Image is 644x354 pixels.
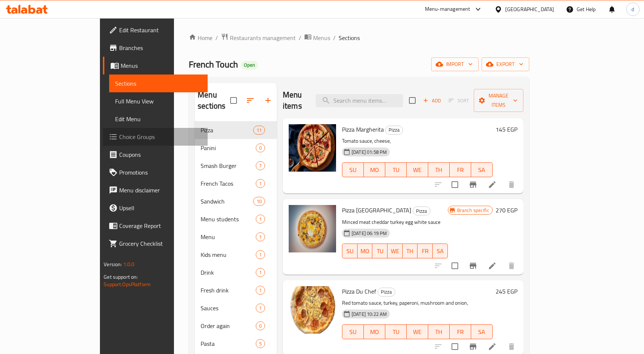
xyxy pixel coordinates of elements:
[119,168,202,177] span: Promotions
[390,246,400,257] span: WE
[201,161,256,170] span: Smash Burger
[372,244,388,258] button: TU
[385,126,403,135] div: Pizza
[241,92,259,109] span: Sort sections
[195,246,277,264] div: Kids menu1
[474,89,523,112] button: Manage items
[109,92,208,110] a: Full Menu View
[109,75,208,92] a: Sections
[256,250,265,259] div: items
[487,60,523,69] span: export
[103,163,208,181] a: Promotions
[413,207,430,215] span: Pizza
[342,218,447,227] p: Minced meat cheddar turkey egg white sauce
[103,21,208,39] a: Edit Restaurant
[259,92,277,109] button: Add section
[349,149,390,156] span: [DATE] 01:58 PM
[444,95,474,106] span: Select section first
[256,340,265,347] span: 5
[256,287,265,294] span: 1
[313,33,330,42] span: Menus
[256,234,265,241] span: 1
[103,199,208,217] a: Upsell
[195,210,277,228] div: Menu students1
[464,257,482,275] button: Branch-specific-item
[254,198,265,205] span: 10
[349,311,390,318] span: [DATE] 10:22 AM
[201,197,253,206] span: Sandwich
[253,197,265,206] div: items
[103,217,208,235] a: Coverage Report
[115,97,202,106] span: Full Menu View
[201,232,256,241] span: Menu
[471,162,493,177] button: SA
[447,258,463,274] span: Select to update
[342,244,358,258] button: SU
[503,176,520,193] button: delete
[254,127,265,134] span: 11
[201,126,253,135] span: Pizza
[253,126,265,135] div: items
[104,272,138,282] span: Get support on:
[119,221,202,230] span: Coverage Report
[428,162,450,177] button: TH
[201,143,256,152] span: Panini
[496,286,517,297] h6: 245 EGP
[119,204,202,212] span: Upsell
[488,180,497,189] a: Edit menu item
[431,165,447,175] span: TH
[503,257,520,275] button: delete
[195,264,277,281] div: Drink1
[342,162,364,177] button: SU
[195,228,277,246] div: Menu1
[420,95,444,106] button: Add
[103,57,208,75] a: Menus
[104,279,151,289] a: Support.OpsPlatform
[119,239,202,248] span: Grocery Checklist
[388,244,403,258] button: WE
[364,162,385,177] button: MO
[358,244,373,258] button: MO
[410,327,425,337] span: WE
[256,143,265,152] div: items
[385,162,407,177] button: TU
[241,62,258,68] span: Open
[256,180,265,187] span: 1
[410,165,425,175] span: WE
[299,33,301,42] li: /
[256,232,265,241] div: items
[425,5,470,14] div: Menu-management
[103,181,208,199] a: Menu disclaimer
[201,268,256,277] span: Drink
[195,299,277,317] div: Sauces1
[453,165,468,175] span: FR
[201,321,256,330] div: Order again
[256,145,265,152] span: 0
[505,5,554,13] div: [GEOGRAPHIC_DATA]
[289,205,336,252] img: Pizza Chicago
[256,321,265,330] div: items
[201,215,256,224] div: Menu students
[367,327,382,337] span: MO
[119,132,202,141] span: Choice Groups
[201,179,256,188] span: French Tacos
[349,230,390,237] span: [DATE] 06:19 PM
[256,215,265,224] div: items
[450,162,471,177] button: FR
[367,165,382,175] span: MO
[488,342,497,351] a: Edit menu item
[342,324,364,339] button: SU
[360,246,370,257] span: MO
[201,304,256,312] span: Sauces
[256,305,265,312] span: 1
[256,286,265,295] div: items
[195,192,277,210] div: Sandwich10
[104,259,122,269] span: Version:
[256,251,265,258] span: 1
[422,96,442,105] span: Add
[474,165,490,175] span: SA
[342,124,384,135] span: Pizza Margherita
[201,339,256,348] span: Pasta
[375,246,385,257] span: TU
